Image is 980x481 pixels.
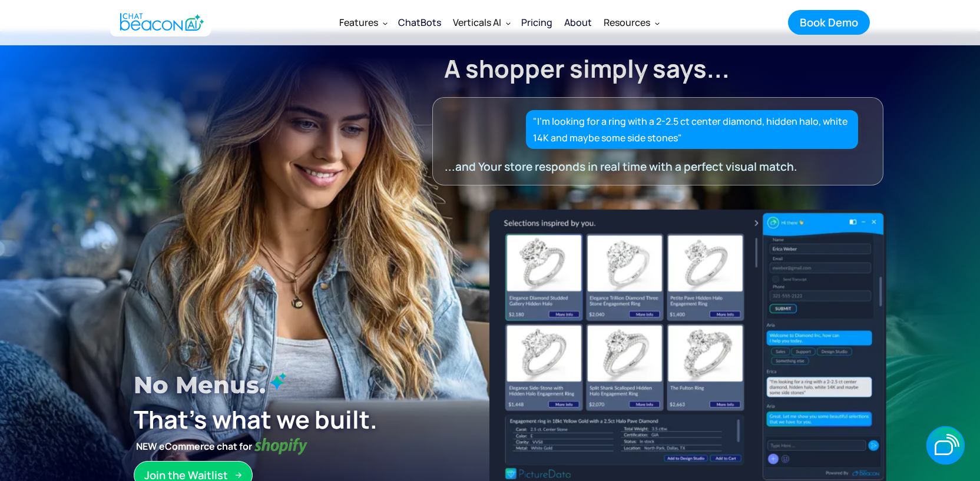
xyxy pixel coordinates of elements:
[453,14,501,31] div: Verticals AI
[339,14,378,31] div: Features
[134,366,465,404] h1: No Menus.
[444,52,730,85] strong: A shopper simply says...
[604,14,650,31] div: Resources
[110,8,211,37] a: home
[392,7,447,38] a: ChatBots
[235,472,242,479] img: Arrow
[800,15,858,30] div: Book Demo
[398,14,441,31] div: ChatBots
[445,158,850,175] div: ...and Your store responds in real time with a perfect visual match.
[134,438,254,455] strong: NEW eCommerce chat for
[564,14,592,31] div: About
[558,7,598,38] a: About
[383,21,388,25] img: Dropdown
[515,7,558,38] a: Pricing
[134,403,378,436] strong: That’s what we built.
[447,8,515,37] div: Verticals AI
[598,8,664,37] div: Resources
[533,113,852,146] div: "I’m looking for a ring with a 2-2.5 ct center diamond, hidden halo, white 14K and maybe some sid...
[655,21,660,25] img: Dropdown
[788,10,870,35] a: Book Demo
[506,21,511,25] img: Dropdown
[333,8,392,37] div: Features
[521,14,552,31] div: Pricing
